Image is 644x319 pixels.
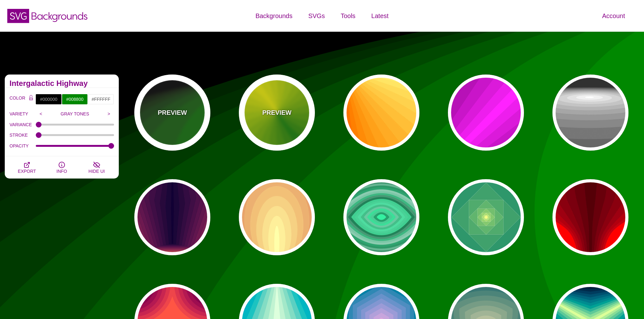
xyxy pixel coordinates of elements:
label: VARIANCE [10,120,36,129]
button: Green to yellow squares and diamonds in each other [448,179,524,255]
button: green pointed oval football rings [343,179,419,255]
button: HIDE UI [79,156,114,179]
a: Backgrounds [247,6,300,25]
button: purple to yellow tall hexagon flat gradient [134,179,210,255]
p: PREVIEW [262,108,291,117]
button: black and white flat gradient ripple background [552,75,628,151]
button: yellow to orange flat gradient pointing away from corner [343,75,419,151]
span: INFO [56,169,67,174]
button: EXPORT [10,156,44,179]
a: Latest [363,6,396,25]
button: Color Lock [26,94,36,103]
button: PREVIEWgreen to black rings rippling away from corner [134,75,210,151]
button: red funnel shaped curvy stripes [552,179,628,255]
label: STROKE [10,131,36,139]
label: OPACITY [10,142,36,150]
span: HIDE UI [88,169,105,174]
button: INFO [44,156,79,179]
label: COLOR [10,94,26,105]
label: VARIETY [10,110,36,118]
button: Pink stripe rays angled torward corner [448,75,524,151]
input: < [36,109,46,119]
h2: Intergalactic Highway [10,81,114,86]
a: SVGs [300,6,333,25]
a: Account [594,6,633,25]
p: PREVIEW [158,108,187,117]
input: > [104,109,114,119]
button: PREVIEWyellow to green flat gradient petals [239,75,315,151]
span: EXPORT [18,169,36,174]
button: candle flame rings abstract background [239,179,315,255]
input: GRAY TONES [46,109,104,119]
a: Tools [333,6,363,25]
